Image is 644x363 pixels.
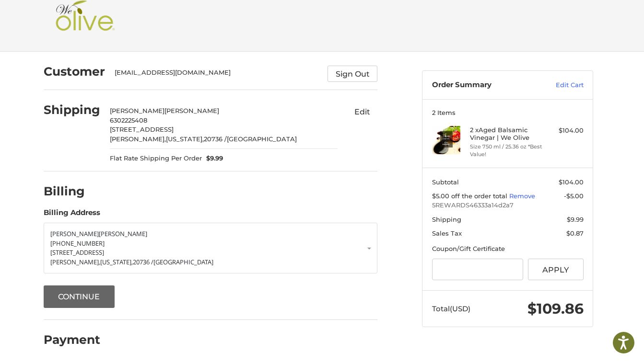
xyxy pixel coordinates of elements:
[110,135,166,143] span: [PERSON_NAME],
[528,259,584,280] button: Apply
[13,14,108,22] p: We're away right now. Please check back later!
[50,258,100,266] span: [PERSON_NAME],
[164,107,219,114] span: [PERSON_NAME]
[44,223,377,273] a: Enter or select a different address
[44,332,100,347] h2: Payment
[99,229,147,238] span: [PERSON_NAME]
[110,125,174,133] span: [STREET_ADDRESS]
[50,239,105,248] span: [PHONE_NUMBER]
[432,216,461,223] span: Shipping
[44,64,105,79] h2: Customer
[432,201,584,210] span: 5REWARDS46333a14d2a7
[328,66,377,82] button: Sign Out
[110,154,202,163] span: Flat Rate Shipping Per Order
[535,80,584,90] a: Edit Cart
[204,135,227,143] span: 20736 /
[110,116,147,124] span: 6302225408
[567,216,584,223] span: $9.99
[432,109,584,116] h3: 2 Items
[432,304,470,313] span: Total (USD)
[432,80,535,90] h3: Order Summary
[53,0,117,39] img: Shop We Olive
[470,143,543,159] li: Size 750 ml / 25.36 oz *Best Value!
[546,126,584,136] div: $104.00
[133,258,153,266] span: 20736 /
[564,192,584,200] span: -$5.00
[432,229,462,237] span: Sales Tax
[347,104,377,119] button: Edit
[44,207,100,223] legend: Billing Address
[166,135,204,143] span: [US_STATE],
[470,126,543,142] h4: 2 x Aged Balsamic Vinegar | We Olive
[153,258,213,266] span: [GEOGRAPHIC_DATA]
[110,107,164,114] span: [PERSON_NAME]
[527,300,584,318] span: $109.86
[432,192,509,200] span: $5.00 off the order total
[566,229,584,237] span: $0.87
[44,102,100,117] h2: Shipping
[565,337,644,363] iframe: Google Customer Reviews
[432,244,584,254] div: Coupon/Gift Certificate
[202,154,223,163] span: $9.99
[115,68,318,82] div: [EMAIL_ADDRESS][DOMAIN_NAME]
[432,178,459,186] span: Subtotal
[50,229,99,238] span: [PERSON_NAME]
[50,248,104,257] span: [STREET_ADDRESS]
[44,184,100,199] h2: Billing
[100,258,133,266] span: [US_STATE],
[509,192,535,200] a: Remove
[44,285,115,308] button: Continue
[432,259,524,280] input: Gift Certificate or Coupon Code
[110,12,122,24] button: Open LiveChat chat widget
[227,135,297,143] span: [GEOGRAPHIC_DATA]
[559,178,584,186] span: $104.00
